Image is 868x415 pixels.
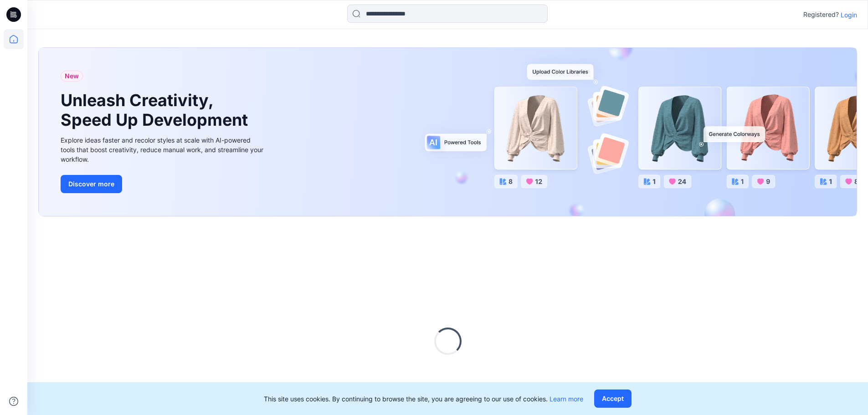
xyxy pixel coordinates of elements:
button: Discover more [61,175,122,193]
h1: Unleash Creativity, Speed Up Development [61,91,252,130]
a: Learn more [550,395,583,403]
button: Accept [594,389,632,408]
p: This site uses cookies. By continuing to browse the site, you are agreeing to our use of cookies. [264,394,583,404]
div: Explore ideas faster and recolor styles at scale with AI-powered tools that boost creativity, red... [61,135,266,164]
a: Discover more [61,175,266,193]
span: New [65,71,79,82]
p: Login [841,10,857,20]
p: Registered? [803,9,839,20]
